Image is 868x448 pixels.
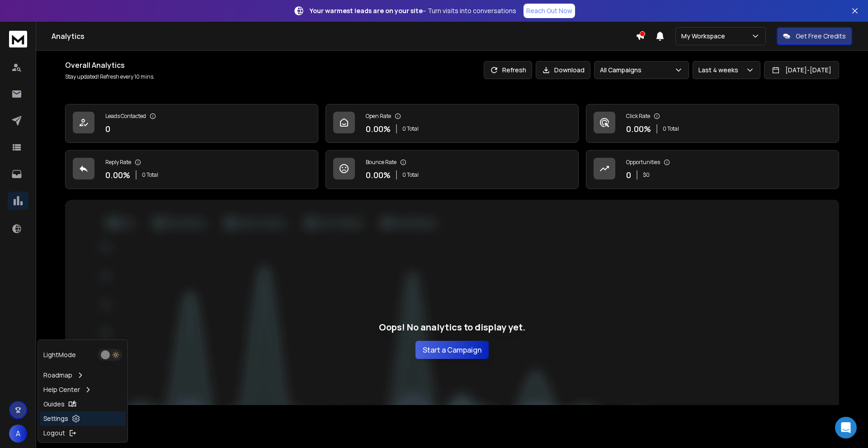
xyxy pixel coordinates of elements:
[402,171,419,179] p: 0 Total
[43,371,72,380] p: Roadmap
[43,385,80,394] p: Help Center
[502,66,526,75] p: Refresh
[366,113,391,120] p: Open Rate
[526,6,572,15] p: Reach Out Now
[524,4,575,18] a: Reach Out Now
[835,417,857,439] div: Open Intercom Messenger
[43,350,76,359] p: Light Mode
[40,382,126,397] a: Help Center
[52,31,636,42] h1: Analytics
[105,123,110,135] p: 0
[536,61,590,79] button: Download
[43,429,65,438] p: Logout
[65,60,155,71] h1: Overall Analytics
[402,125,419,132] p: 0 Total
[9,31,27,47] img: logo
[9,424,27,443] button: A
[484,61,532,79] button: Refresh
[65,150,318,189] a: Reply Rate0.00%0 Total
[764,61,839,79] button: [DATE]-[DATE]
[40,411,126,426] a: Settings
[366,159,396,166] p: Bounce Rate
[325,104,579,143] a: Open Rate0.00%0 Total
[40,368,126,382] a: Roadmap
[366,123,391,135] p: 0.00 %
[142,171,158,179] p: 0 Total
[43,400,65,409] p: Guides
[643,171,650,179] p: $ 0
[105,169,130,181] p: 0.00 %
[554,66,585,75] p: Download
[626,159,660,166] p: Opportunities
[325,150,579,189] a: Bounce Rate0.00%0 Total
[626,123,651,135] p: 0.00 %
[379,321,525,359] div: Oops! No analytics to display yet.
[626,169,631,181] p: 0
[626,113,650,120] p: Click Rate
[366,169,391,181] p: 0.00 %
[698,66,742,75] p: Last 4 weeks
[310,6,516,15] p: – Turn visits into conversations
[586,150,839,189] a: Opportunities0$0
[40,397,126,411] a: Guides
[663,125,679,132] p: 0 Total
[310,6,423,15] strong: Your warmest leads are on your site
[105,113,146,120] p: Leads Contacted
[105,159,131,166] p: Reply Rate
[65,73,155,80] p: Stay updated! Refresh every 10 mins.
[777,27,852,45] button: Get Free Credits
[415,341,489,359] button: Start a Campaign
[65,104,318,143] a: Leads Contacted0
[586,104,839,143] a: Click Rate0.00%0 Total
[681,32,729,41] p: My Workspace
[43,414,68,423] p: Settings
[796,32,846,41] p: Get Free Credits
[600,66,645,75] p: All Campaigns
